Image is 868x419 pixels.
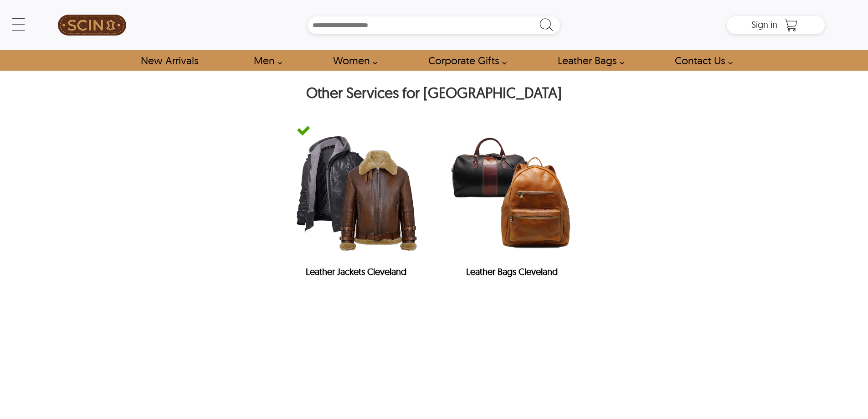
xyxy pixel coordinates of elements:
[288,124,425,262] img: Leather Jackets
[43,5,141,46] a: SCIN
[243,50,287,71] a: shop men's leather jackets
[418,50,512,71] a: Shop Leather Corporate Gifts
[751,22,777,29] a: Sign in
[323,50,382,71] a: Shop Women Leather Jackets
[547,50,629,71] a: Shop Leather Bags
[443,266,581,282] h2: Leather Bags Cleveland
[664,50,738,71] a: contact-us
[443,124,581,262] img: Leather Bags
[43,84,825,106] h2: Other Services for [GEOGRAPHIC_DATA]
[58,5,126,46] img: SCIN
[751,19,777,30] span: Sign in
[278,115,434,291] a: green-tick-iconLeather JacketsLeather Jackets Cleveland
[288,266,425,282] h2: Leather Jackets Cleveland
[297,124,310,138] img: green-tick-icon
[782,18,800,32] a: Shopping Cart
[130,50,208,71] a: Shop New Arrivals
[434,115,590,291] a: Leather BagsLeather Bags Cleveland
